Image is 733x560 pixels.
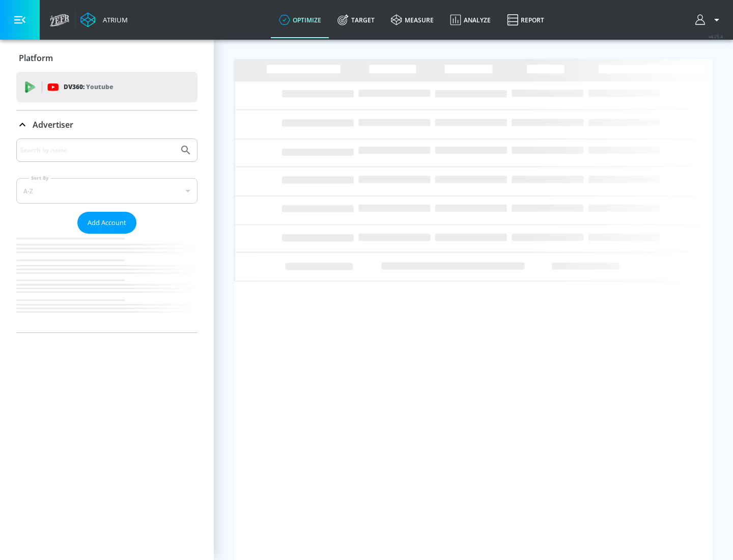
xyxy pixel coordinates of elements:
[383,2,442,38] a: measure
[99,15,128,24] div: Atrium
[19,52,53,64] p: Platform
[88,217,126,229] span: Add Account
[16,178,198,204] div: A-Z
[80,12,128,27] a: Atrium
[86,81,113,92] p: Youtube
[271,2,329,38] a: optimize
[442,2,499,38] a: Analyze
[20,144,175,157] input: Search by name
[329,2,383,38] a: Target
[16,234,198,332] nav: list of Advertiser
[709,34,723,39] span: v 4.25.4
[77,212,136,234] button: Add Account
[64,81,113,93] p: DV360:
[16,138,198,332] div: Advertiser
[16,110,198,139] div: Advertiser
[16,44,198,72] div: Platform
[29,175,51,181] label: Sort By
[33,119,73,130] p: Advertiser
[16,72,198,102] div: DV360: Youtube
[499,2,552,38] a: Report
